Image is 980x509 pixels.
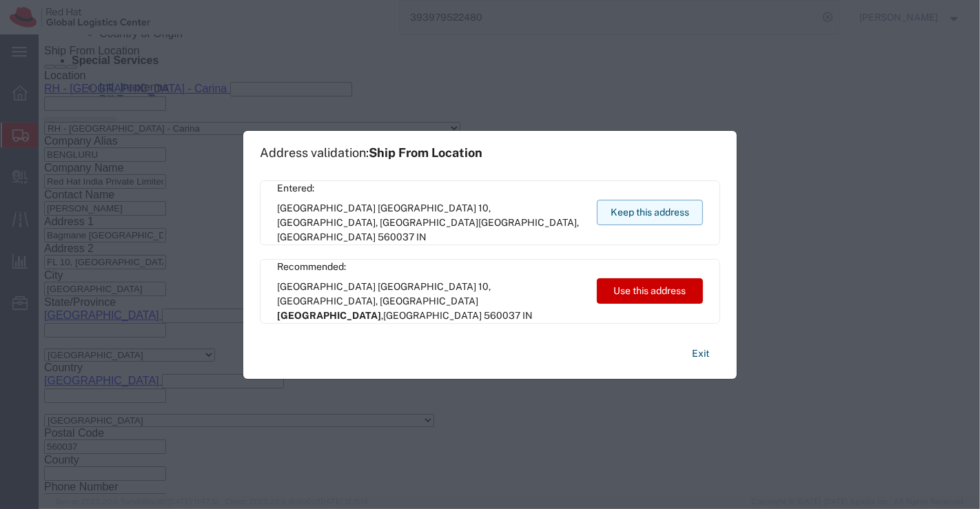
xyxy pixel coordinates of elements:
span: [GEOGRAPHIC_DATA] [GEOGRAPHIC_DATA] 10, [GEOGRAPHIC_DATA], [GEOGRAPHIC_DATA] , [277,201,584,245]
span: IN [416,231,427,242]
span: [GEOGRAPHIC_DATA] [383,310,482,321]
span: Recommended: [277,260,584,274]
span: Ship From Location [369,145,482,160]
h1: Address validation: [260,145,482,160]
span: 560037 [484,310,520,321]
span: [GEOGRAPHIC_DATA] [277,310,381,321]
button: Exit [681,342,720,366]
span: [GEOGRAPHIC_DATA] [277,231,376,242]
button: Keep this address [597,200,703,225]
span: [GEOGRAPHIC_DATA] [GEOGRAPHIC_DATA] 10, [GEOGRAPHIC_DATA], [GEOGRAPHIC_DATA] , [277,280,584,323]
span: [GEOGRAPHIC_DATA] [478,217,577,228]
span: 560037 [378,231,414,242]
button: Use this address [597,278,703,304]
span: IN [522,310,533,321]
span: Entered: [277,181,584,196]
